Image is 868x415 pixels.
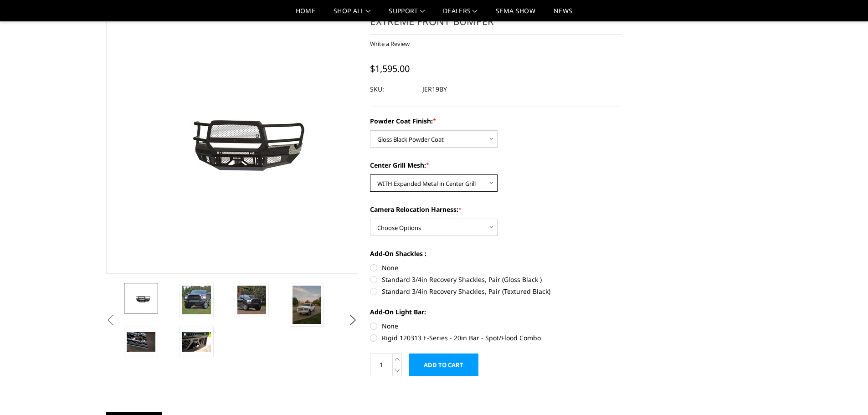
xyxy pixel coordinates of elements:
img: 2019-2025 Ram 2500-3500 - FT Series - Extreme Front Bumper [182,286,211,314]
button: Previous [104,313,118,327]
dt: SKU: [370,81,416,97]
button: Next [346,313,360,327]
img: 2019-2025 Ram 2500-3500 - FT Series - Extreme Front Bumper [237,286,266,314]
label: None [370,263,621,272]
a: Home [296,8,315,21]
a: Support [389,8,425,21]
label: Rigid 120313 E-Series - 20in Bar - Spot/Flood Combo [370,333,621,343]
input: Add to Cart [409,354,478,376]
label: Add-On Light Bar: [370,307,621,317]
label: Add-On Shackles : [370,249,621,258]
a: 2019-2025 Ram 2500-3500 - FT Series - Extreme Front Bumper [106,0,358,274]
label: Standard 3/4in Recovery Shackles, Pair (Gloss Black ) [370,275,621,284]
dd: JER19BY [422,81,447,97]
a: Write a Review [370,40,410,48]
span: $1,595.00 [370,62,410,75]
label: Center Grill Mesh: [370,160,621,170]
label: Standard 3/4in Recovery Shackles, Pair (Textured Black) [370,287,621,296]
a: SEMA Show [496,8,535,21]
img: 2019-2025 Ram 2500-3500 - FT Series - Extreme Front Bumper [182,332,211,351]
a: shop all [334,8,370,21]
iframe: Chat Widget [822,371,868,415]
a: News [554,8,572,21]
label: Powder Coat Finish: [370,116,621,126]
label: Camera Relocation Harness: [370,205,621,214]
label: None [370,321,621,331]
img: 2019-2025 Ram 2500-3500 - FT Series - Extreme Front Bumper [293,286,321,324]
a: Dealers [443,8,478,21]
img: 2019-2025 Ram 2500-3500 - FT Series - Extreme Front Bumper [127,292,155,305]
img: 2019-2025 Ram 2500-3500 - FT Series - Extreme Front Bumper [127,332,155,351]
